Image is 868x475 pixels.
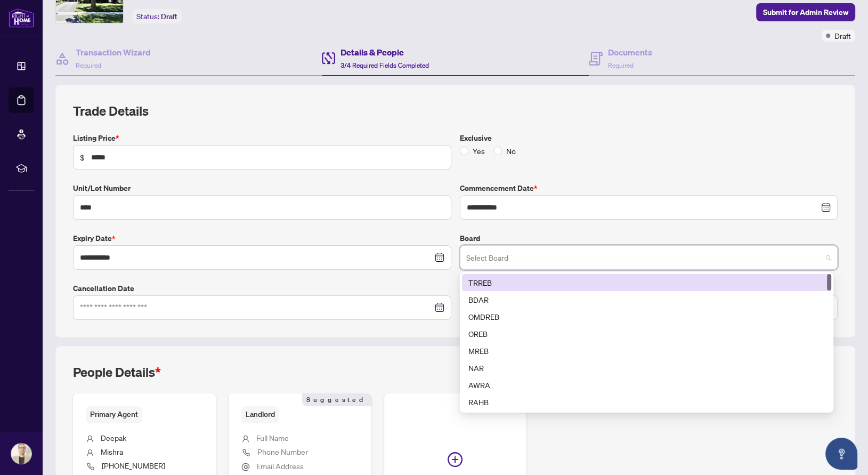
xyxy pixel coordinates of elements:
span: Submit for Admin Review [763,4,848,21]
div: NAR [468,362,825,374]
span: Required [76,61,101,69]
label: Listing Price [73,132,451,144]
span: Draft [834,30,851,42]
h4: Details & People [340,46,429,59]
button: Submit for Admin Review [756,3,855,21]
label: Expiry Date [73,232,451,244]
h2: People Details [73,364,161,381]
span: [PHONE_NUMBER] [102,461,165,470]
div: OREB [468,328,825,340]
div: AWRA [462,376,832,393]
span: No [502,145,520,157]
span: Phone Number [257,447,308,456]
span: Required [608,61,634,69]
div: AWRA [468,379,825,391]
span: Full Name [256,433,289,442]
div: BDAR [462,291,832,308]
h4: Transaction Wizard [76,46,151,59]
div: OMDREB [462,308,832,325]
div: BDAR [468,294,825,305]
button: Open asap [825,438,857,470]
img: Profile Icon [11,444,31,464]
span: $ [80,151,85,163]
div: Status: [132,9,182,23]
span: Primary Agent [86,406,142,423]
div: RAHB [468,396,825,408]
label: Cancellation Date [73,283,451,294]
div: RAHB [462,393,832,410]
label: Exclusive [460,132,838,144]
span: plus-circle [448,452,463,467]
span: Draft [161,12,177,21]
h2: Trade Details [73,102,838,119]
h4: Documents [608,46,652,59]
span: Suggested [302,393,371,406]
div: OREB [462,325,832,342]
span: Landlord [241,406,279,423]
div: MREB [462,342,832,359]
span: 3/4 Required Fields Completed [340,61,429,69]
div: MREB [468,345,825,357]
span: Email Address [256,461,304,471]
label: Unit/Lot Number [73,182,451,194]
span: Yes [468,145,489,157]
label: Board [460,232,838,244]
div: OMDREB [468,311,825,323]
span: Mishra [101,447,123,456]
span: Deepak [101,433,126,442]
div: TRREB [468,277,825,288]
label: Commencement Date [460,182,838,194]
div: TRREB [462,274,832,291]
div: NAR [462,359,832,376]
img: logo [9,8,34,28]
